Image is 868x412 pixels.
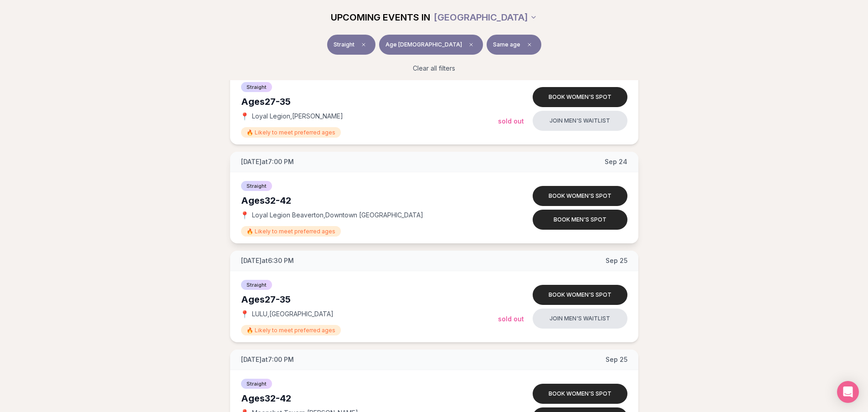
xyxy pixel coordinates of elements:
[524,39,535,50] span: Clear preference
[241,82,272,92] span: Straight
[252,112,343,121] span: Loyal Legion , [PERSON_NAME]
[334,41,354,48] span: Straight
[606,355,627,364] span: Sep 25
[241,181,272,191] span: Straight
[358,39,369,50] span: Clear event type filter
[331,11,430,24] span: UPCOMING EVENTS IN
[241,157,294,166] span: [DATE] at 7:00 PM
[241,392,498,405] div: Ages 32-42
[241,379,272,389] span: Straight
[252,309,334,319] span: LULU , [GEOGRAPHIC_DATA]
[241,310,248,318] span: 📍
[241,355,294,364] span: [DATE] at 7:00 PM
[533,285,627,305] button: Book women's spot
[241,127,341,138] span: 🔥 Likely to meet preferred ages
[498,315,524,323] span: Sold Out
[241,95,498,108] div: Ages 27-35
[241,325,341,335] span: 🔥 Likely to meet preferred ages
[241,113,248,120] span: 📍
[487,35,541,55] button: Same ageClear preference
[533,111,627,131] button: Join men's waitlist
[241,211,248,219] span: 📍
[252,211,423,220] span: Loyal Legion Beaverton , Downtown [GEOGRAPHIC_DATA]
[385,41,462,48] span: Age [DEMOGRAPHIC_DATA]
[533,186,627,206] button: Book women's spot
[466,39,477,50] span: Clear age
[533,309,627,329] button: Join men's waitlist
[327,35,375,55] button: StraightClear event type filter
[605,157,627,166] span: Sep 24
[241,293,498,306] div: Ages 27-35
[533,384,627,404] button: Book women's spot
[493,41,520,48] span: Same age
[606,256,627,265] span: Sep 25
[407,58,461,78] button: Clear all filters
[533,210,627,230] button: Book men's spot
[533,87,627,107] button: Book women's spot
[379,35,483,55] button: Age [DEMOGRAPHIC_DATA]Clear age
[241,256,294,265] span: [DATE] at 6:30 PM
[241,226,341,237] span: 🔥 Likely to meet preferred ages
[837,381,859,403] div: Open Intercom Messenger
[241,280,272,290] span: Straight
[434,7,537,27] button: [GEOGRAPHIC_DATA]
[498,117,524,125] span: Sold Out
[241,194,498,207] div: Ages 32-42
